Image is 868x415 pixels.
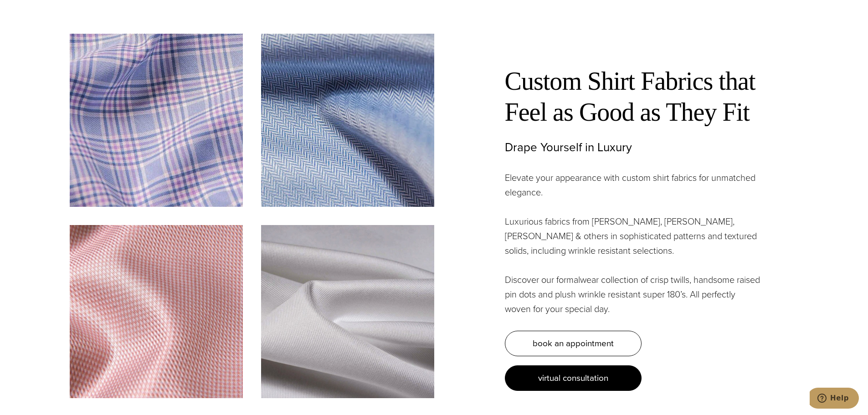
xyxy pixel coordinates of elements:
[505,365,642,391] a: virtual consultation
[70,225,243,398] img: Alumo light pink dobby fabric swatch.
[505,140,760,154] h3: Drape Yourself in Luxury
[505,272,760,316] p: Discover our formalwear collection of crisp twills, handsome raised pin dots and plush wrinkle re...
[810,388,859,410] iframe: Opens a widget where you can chat to one of our agents
[505,66,760,128] h2: Custom Shirt Fabrics that Feel as Good as They Fit
[70,34,243,207] img: Tomas Mason blue plaid fabric swatch.
[261,225,434,398] img: Alumo white twill fabric swatch.
[505,331,642,356] a: book an appointment
[505,214,760,258] p: Luxurious fabrics from [PERSON_NAME], [PERSON_NAME], [PERSON_NAME] & others in sophisticated patt...
[261,34,434,207] img: Loro Piana light blue herringbone fabric swatch.
[538,371,608,384] span: virtual consultation
[505,170,760,200] p: Elevate your appearance with custom shirt fabrics for unmatched elegance.
[533,337,614,350] span: book an appointment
